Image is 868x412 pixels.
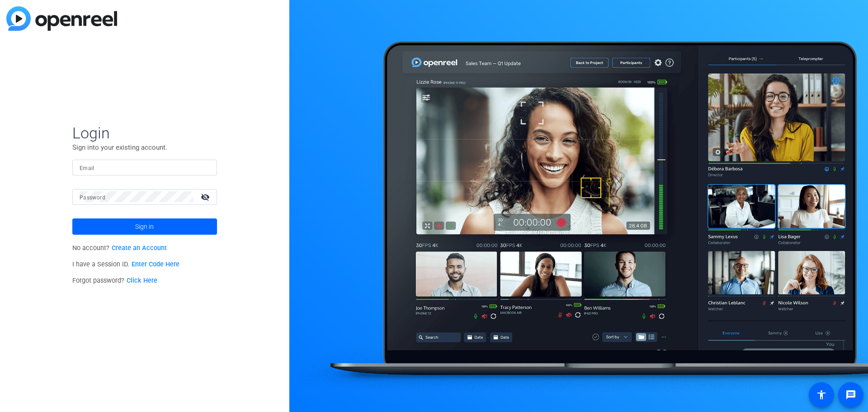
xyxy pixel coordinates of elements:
button: Sign in [72,218,217,235]
img: blue-gradient.svg [6,6,117,31]
p: Sign into your existing account. [72,142,217,152]
span: I have a Session ID. [72,260,179,268]
span: Sign in [135,215,154,238]
mat-icon: accessibility [816,389,827,400]
a: Enter Code Here [132,260,179,268]
mat-icon: visibility_off [195,190,217,204]
span: No account? [72,244,167,252]
mat-label: Password [80,194,105,201]
a: Click Here [127,277,157,284]
a: Create an Account [112,244,167,252]
mat-label: Email [80,165,94,171]
span: Forgot password? [72,277,157,284]
span: Login [72,123,217,142]
input: Enter Email Address [80,162,210,173]
mat-icon: message [845,389,856,400]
